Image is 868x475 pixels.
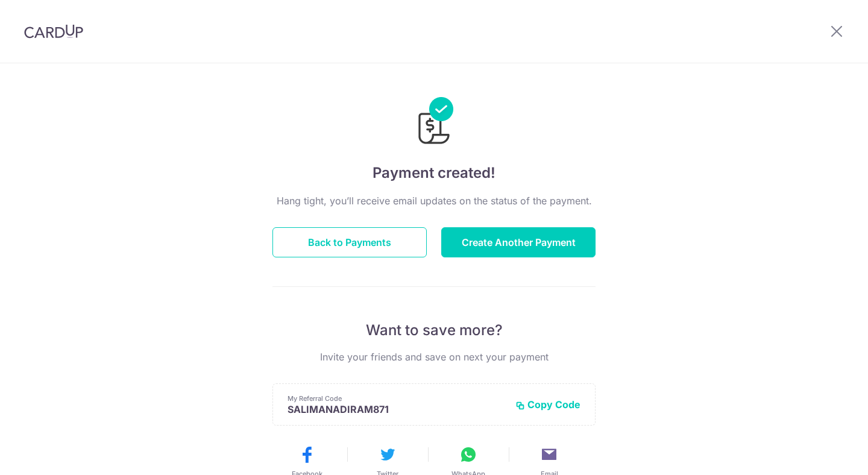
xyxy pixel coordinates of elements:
[288,394,506,403] p: My Referral Code
[415,97,453,148] img: Payments
[515,398,580,411] button: Copy Code
[441,227,596,257] button: Create Another Payment
[272,193,596,208] p: Hang tight, you’ll receive email updates on the status of the payment.
[272,321,596,340] p: Want to save more?
[288,403,506,415] p: SALIMANADIRAM871
[272,162,596,184] h4: Payment created!
[272,227,427,257] button: Back to Payments
[24,24,83,39] img: CardUp
[272,350,596,364] p: Invite your friends and save on next your payment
